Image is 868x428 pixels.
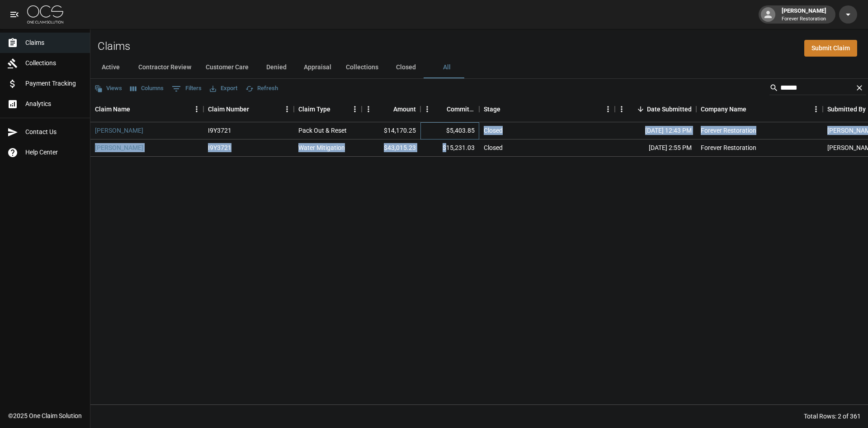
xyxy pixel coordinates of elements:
div: Amount [393,96,416,122]
div: Water Mitigation [298,143,345,152]
div: Claim Number [203,96,294,122]
div: Date Submitted [647,96,692,122]
button: Active [90,57,131,78]
a: [PERSON_NAME] [95,126,143,135]
span: Payment Tracking [25,79,83,88]
div: Claim Name [95,96,130,122]
div: Amount [362,96,420,122]
p: Forever Restoration [782,15,826,23]
div: dynamic tabs [90,57,868,78]
button: Menu [420,102,434,116]
div: I9Y3721 [208,126,231,135]
div: $15,231.03 [420,139,479,157]
img: ocs-logo-white-transparent.png [27,5,63,24]
button: Sort [746,103,759,115]
button: Sort [434,103,447,115]
button: Views [92,82,124,96]
div: © 2025 One Claim Solution [8,411,82,420]
div: $43,015.23 [362,139,420,157]
span: Help Center [25,148,83,157]
div: [PERSON_NAME] [778,6,830,23]
button: Sort [249,103,262,115]
button: Menu [280,102,294,116]
button: Menu [362,102,375,116]
h2: Claims [98,40,130,53]
span: Analytics [25,99,83,109]
div: Company Name [696,96,823,122]
div: Submitted By [827,96,866,122]
span: Contact Us [25,127,83,137]
div: Forever Restoration [701,143,756,152]
button: Menu [615,102,628,116]
button: Contractor Review [131,57,198,78]
button: Menu [190,102,203,116]
div: Company Name [701,96,746,122]
button: Sort [500,103,513,115]
div: Forever Restoration [701,126,756,135]
button: Show filters [170,82,204,96]
div: [DATE] 2:55 PM [615,139,696,157]
button: open drawer [5,5,24,24]
div: Claim Number [208,96,249,122]
button: Menu [601,102,615,116]
div: Committed Amount [447,96,475,122]
button: Closed [386,57,426,78]
div: Claim Type [294,96,362,122]
div: [DATE] 12:43 PM [615,122,696,139]
button: Menu [809,102,823,116]
button: Appraisal [297,57,339,78]
button: Collections [339,57,386,78]
span: Collections [25,58,83,68]
button: Sort [330,103,343,115]
button: Sort [634,103,647,115]
a: Submit Claim [804,40,857,57]
div: Search [769,81,866,97]
button: Sort [130,103,143,115]
div: Closed [484,126,503,135]
button: Sort [381,103,393,115]
a: [PERSON_NAME] [95,143,143,152]
button: Denied [256,57,297,78]
div: Claim Type [298,96,330,122]
div: Stage [479,96,615,122]
div: Stage [484,96,500,122]
button: Menu [348,102,362,116]
div: Total Rows: 2 of 361 [804,412,861,421]
button: All [426,57,467,78]
div: Pack Out & Reset [298,126,347,135]
div: Date Submitted [615,96,696,122]
button: Refresh [243,82,280,96]
button: Export [208,82,240,96]
div: Claim Name [90,96,203,122]
div: $14,170.25 [362,122,420,139]
span: Claims [25,38,83,48]
button: Select columns [128,82,166,96]
div: $5,403.85 [420,122,479,139]
button: Clear [853,81,866,95]
div: I9Y3721 [208,143,231,152]
button: Customer Care [198,57,256,78]
div: Committed Amount [420,96,479,122]
div: Closed [484,143,503,152]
